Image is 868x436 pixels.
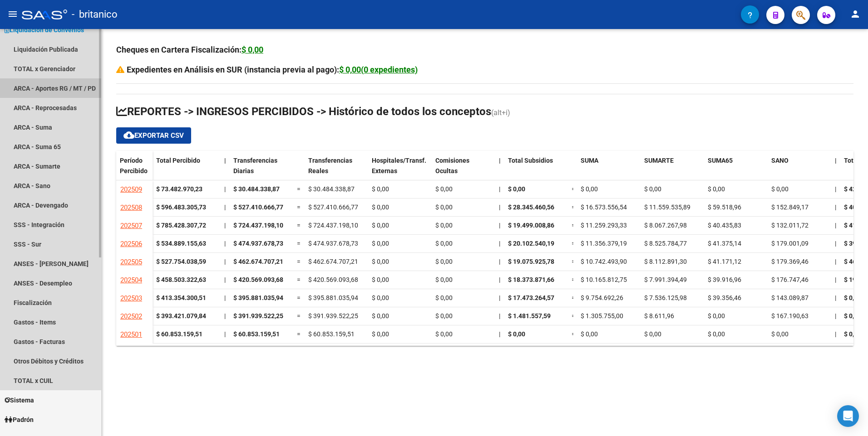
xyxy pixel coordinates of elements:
strong: $ 393.421.079,84 [156,312,206,320]
span: $ 0,00 [372,330,389,338]
span: $ 0,00 [708,185,725,193]
strong: $ 413.354.300,51 [156,294,206,301]
span: 202504 [120,276,142,284]
span: | [835,276,836,283]
mat-icon: person [850,9,861,19]
datatable-header-cell: | [831,151,840,189]
span: | [835,185,836,193]
strong: $ 73.482.970,23 [156,185,202,193]
span: $ 9.754.692,26 [581,294,623,301]
span: = [572,222,575,229]
span: $ 0,00 [508,330,525,338]
span: $ 20.102.540,19 [508,240,554,247]
mat-icon: cloud_download [123,130,134,140]
span: | [499,330,500,338]
span: $ 28.345.460,56 [508,203,554,211]
span: $ 41.375,14 [708,240,741,247]
span: | [224,258,226,265]
span: | [835,203,836,211]
span: $ 0,00 [435,330,453,338]
span: $ 724.437.198,10 [233,222,283,229]
span: $ 0,00 [581,330,598,338]
span: | [224,312,226,320]
strong: $ 458.503.322,63 [156,276,206,283]
span: $ 391.939.522,25 [233,312,283,320]
span: $ 7.991.394,49 [644,276,687,283]
span: $ 7.536.125,98 [644,294,687,301]
datatable-header-cell: SANO [768,151,831,189]
span: $ 19.499.008,86 [508,222,554,229]
span: | [835,330,836,338]
span: $ 395.881.035,94 [233,294,283,301]
div: Open Intercom Messenger [837,405,859,427]
span: $ 0,00 [644,185,661,193]
span: $ 0,00 [771,185,789,193]
span: $ 0,00 [708,330,725,338]
span: | [499,240,500,247]
span: $ 0,00 [708,312,725,320]
span: 202506 [120,240,142,248]
span: $ 0,00 [644,330,661,338]
span: $ 10.165.812,75 [581,276,627,283]
span: $ 16.573.556,54 [581,203,627,211]
span: $ 0,00 [435,276,453,283]
span: $ 420.569.093,68 [308,276,358,283]
span: $ 0,00 [372,258,389,265]
span: = [297,240,301,247]
span: | [224,157,226,164]
span: $ 527.410.666,77 [308,203,358,211]
span: $ 391.939.522,25 [308,312,358,320]
datatable-header-cell: SUMA [577,151,641,189]
span: $ 462.674.707,21 [233,258,283,265]
span: 202502 [120,312,142,320]
span: 202505 [120,258,142,266]
span: 202503 [120,294,142,302]
span: $ 462.674.707,21 [308,258,358,265]
span: REPORTES -> INGRESOS PERCIBIDOS -> Histórico de todos los conceptos [116,105,491,118]
span: $ 0,00 [372,294,389,301]
datatable-header-cell: Transferencias Reales [305,151,368,189]
datatable-header-cell: Transferencias Diarias [230,151,293,189]
span: = [572,258,575,265]
span: | [499,312,500,320]
span: | [224,185,226,193]
span: | [499,276,500,283]
span: $ 39.356,46 [708,294,741,301]
strong: Expedientes en Análisis en SUR (instancia previa al pago): [127,65,418,74]
span: $ 132.011,72 [771,222,809,229]
span: | [224,203,226,211]
span: $ 59.518,96 [708,203,741,211]
span: | [835,294,836,301]
span: = [297,203,301,211]
div: $ 0,00 [242,44,263,56]
span: $ 11.259.293,33 [581,222,627,229]
span: Sistema [5,395,34,405]
span: | [499,222,500,229]
span: $ 474.937.678,73 [233,240,283,247]
span: $ 724.437.198,10 [308,222,358,229]
strong: $ 534.889.155,63 [156,240,206,247]
span: $ 40.435,83 [708,222,741,229]
span: | [499,157,501,164]
span: 202501 [120,330,142,339]
span: 202508 [120,203,142,212]
span: $ 0,00 [435,203,453,211]
span: $ 176.747,46 [771,276,809,283]
span: - britanico [72,5,118,24]
span: = [297,185,301,193]
span: $ 17.473.264,57 [508,294,554,301]
span: $ 8.067.267,98 [644,222,687,229]
span: $ 11.356.379,19 [581,240,627,247]
span: $ 18.373.871,66 [508,276,554,283]
span: $ 474.937.678,73 [308,240,358,247]
span: Liquidación de Convenios [5,25,84,35]
span: | [835,157,837,164]
span: = [297,276,301,283]
datatable-header-cell: Comisiones Ocultas [432,151,495,189]
span: $ 179.369,46 [771,258,809,265]
span: (alt+i) [491,108,510,117]
span: $ 8.112.891,30 [644,258,687,265]
span: | [224,276,226,283]
span: SUMA [581,157,598,164]
span: Transferencias Diarias [233,157,277,174]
